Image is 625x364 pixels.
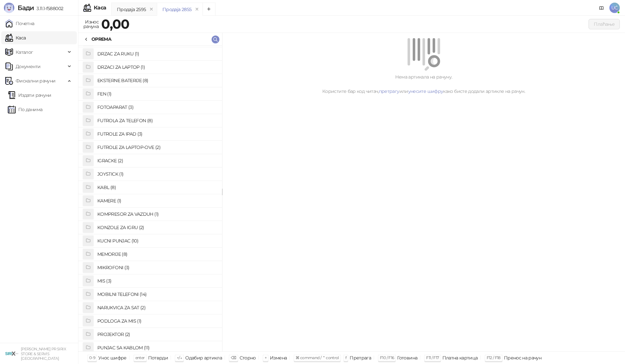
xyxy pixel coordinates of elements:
[487,355,501,360] span: F12 / F18
[97,169,217,179] h4: JOYSTICK (1)
[350,354,371,362] div: Претрага
[97,89,217,99] h4: FEN (1)
[98,354,127,362] div: Унос шифре
[82,18,100,31] div: Износ рачуна
[296,355,339,360] span: ⌘ command / ⌃ control
[97,262,217,273] h4: MIKROFONI (3)
[97,129,217,139] h4: FUTROLE ZA IPAD (3)
[94,5,106,10] div: Каса
[162,6,191,13] div: Продаја 2855
[5,31,26,44] a: Каса
[230,73,617,95] div: Нема артикала на рачуну. Користите бар код читач, или како бисте додали артикле на рачун.
[609,3,620,13] span: UĆ
[589,19,620,29] button: Плаћање
[97,249,217,259] h4: MEMORIJE (8)
[4,3,14,13] img: Logo
[397,354,417,362] div: Готовина
[97,289,217,299] h4: MOBILNI TELEFONI (14)
[97,209,217,219] h4: KOMPRESOR ZA VAZDUH (1)
[596,3,607,13] a: Документација
[202,3,215,16] button: Add tab
[97,329,217,340] h4: PROJEKTOR (2)
[265,355,267,360] span: +
[97,115,217,126] h4: FUTROLA ZA TELEFON (8)
[147,7,156,12] button: remove
[408,88,443,94] a: унесите шифру
[34,6,63,11] span: 3.11.1-f588002
[97,302,217,313] h4: NARUKVICA ZA SAT (2)
[426,355,439,360] span: F11 / F17
[21,347,66,361] small: [PERSON_NAME] PR SIRIX STORE & SERVIS [GEOGRAPHIC_DATA]
[89,355,95,360] span: 0-9
[97,142,217,153] h4: FUTROLE ZA LAPTOP-OVE (2)
[442,354,478,362] div: Платна картица
[5,347,18,360] img: 64x64-companyLogo-cb9a1907-c9b0-4601-bb5e-5084e694c383.png
[97,222,217,233] h4: KONZOLE ZA IGRU (2)
[97,182,217,193] h4: KABL (8)
[148,354,168,362] div: Потврди
[8,103,42,116] a: По данима
[240,354,256,362] div: Сторно
[97,75,217,86] h4: EKSTERNE BATERIJE (8)
[78,46,222,351] div: grid
[5,17,35,30] a: Почетна
[16,74,55,87] span: Фискални рачуни
[177,355,182,360] span: ↑/↓
[193,7,201,12] button: remove
[380,355,394,360] span: F10 / F16
[101,16,129,32] strong: 0,00
[345,355,346,360] span: f
[135,355,145,360] span: enter
[379,88,399,94] a: претрагу
[185,354,222,362] div: Одабир артикла
[97,342,217,353] h4: PUNJAC SA KABLOM (11)
[97,49,217,59] h4: DRZAC ZA RUKU (1)
[97,276,217,286] h4: MIS (3)
[97,236,217,246] h4: KUCNI PUNJAC (10)
[97,196,217,206] h4: KAMERE (1)
[16,46,33,59] span: Каталог
[231,355,236,360] span: ⌫
[97,155,217,166] h4: IGRACKE (2)
[8,89,51,102] a: Издати рачуни
[504,354,541,362] div: Пренос на рачун
[18,4,34,12] span: Бади
[97,62,217,72] h4: DRZACI ZA LAPTOP (1)
[97,102,217,112] h4: FOTOAPARAT (3)
[16,60,40,73] span: Документи
[270,354,287,362] div: Измена
[97,316,217,326] h4: PODLOGA ZA MIS (1)
[91,36,111,43] div: OPREMA
[117,6,146,13] div: Продаја 2595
